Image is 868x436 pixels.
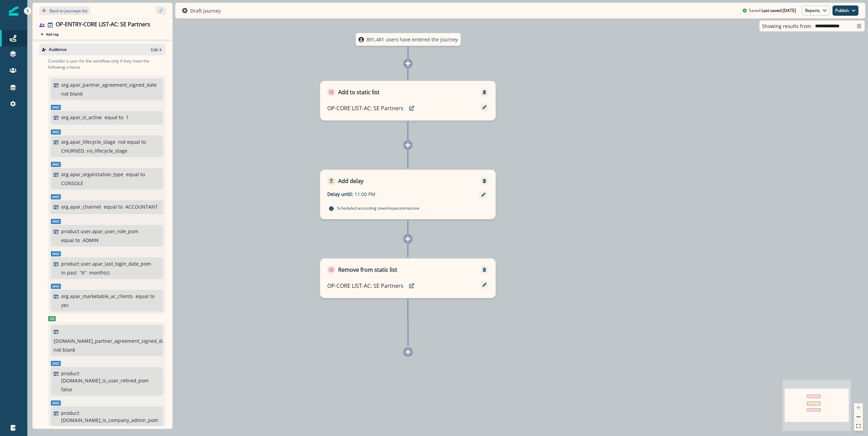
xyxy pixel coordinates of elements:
p: ACCOUNTANT [125,203,158,210]
p: Consider a user for the workflow only if they meet the following criteria [48,58,166,70]
g: Edge from 63d89976-5684-4898-bbe2-3a80da99f635 to node-add-under-f1bdd9a6-851c-443a-82a5-abc58f81... [408,299,408,346]
button: Remove [479,179,490,183]
button: preview [406,281,417,291]
p: product user.apar_last_login_date_pom [61,260,151,267]
span: And [51,361,61,366]
p: month(s) [89,269,109,276]
button: Reports [802,5,830,16]
span: And [51,284,61,289]
p: org.apar_lifecycle_stage [61,138,115,145]
span: And [51,251,61,256]
p: 1 [126,114,129,121]
p: yes [61,301,69,309]
p: Saved [749,8,760,14]
p: in past [61,269,77,276]
p: Audience [49,46,67,53]
p: 11:00 PM [355,191,440,198]
p: Showing results from [762,23,811,30]
p: CONSOLE [61,180,83,187]
img: Inflection [9,6,18,16]
p: equal to [136,293,154,300]
p: Draft journey [190,7,221,14]
p: equal to [126,171,145,178]
button: Add tag [39,31,60,37]
p: not blank [54,346,75,353]
p: Last saved [DATE] [761,8,796,14]
span: Or [48,316,56,321]
p: product [DOMAIN_NAME]_is_user_retired_pom [61,370,159,384]
p: Remove from static list [338,266,397,274]
p: Add to static list [338,88,380,96]
p: [DOMAIN_NAME]_partner_agreement_signed_date [54,337,169,344]
button: zoom out [854,412,863,422]
p: Edit [151,47,158,53]
p: 891,481 users have entered the journey [367,36,458,43]
div: Add to static listRemoveOP-CORE LIST-AC: SE Partnerspreview [320,81,496,121]
p: Add tag [46,32,58,36]
p: OP-CORE LIST-AC: SE Partners [327,282,403,290]
p: org.apar_is_active [61,114,102,121]
button: Remove [479,90,490,95]
span: And [51,400,61,406]
p: Back to journeys list [50,8,87,14]
button: Edit [151,47,163,53]
p: true [61,425,71,433]
button: sidebar collapse toggle [156,6,166,15]
p: not blank [61,90,83,97]
div: Add delayRemoveDelay until:11:00 PMScheduled according toworkspacetimezone [320,170,496,219]
div: OP-ENTRY-CORE LIST-AC: SE Partners [56,21,150,29]
p: not equal to [118,138,146,145]
p: Delay until: [327,191,355,198]
p: Scheduled according to workspace timezone [337,205,419,211]
p: org.apar_organization_type [61,171,123,178]
p: Add delay [338,177,363,185]
p: equal to [105,114,123,121]
span: And [51,194,61,199]
button: Publish [832,5,858,16]
p: CHURNED, no_lifecycle_stage [61,147,127,154]
button: Go back [39,6,90,15]
button: preview [406,103,417,113]
p: org.apar_marketable_ac_clients [61,293,133,300]
div: 891,481 users have entered the journey [343,33,474,46]
span: And [51,105,61,110]
p: false [61,386,72,393]
span: And [51,129,61,135]
div: Remove from static listRemoveOP-CORE LIST-AC: SE Partnerspreview [320,258,496,298]
p: org.apar_partner_agreement_signed_date [61,81,157,88]
button: Remove [479,267,490,272]
p: equal to [61,237,80,244]
p: OP-CORE LIST-AC: SE Partners [327,104,403,112]
button: fit view [854,422,863,431]
span: And [51,162,61,167]
span: And [51,219,61,224]
p: org.apar_channel [61,203,101,210]
p: " 6 " [80,269,86,276]
p: ADMIN [83,237,99,244]
p: equal to [104,203,123,210]
p: product user.apar_user_role_pom [61,228,138,235]
p: product [DOMAIN_NAME]_is_company_admin_pom [61,409,159,424]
